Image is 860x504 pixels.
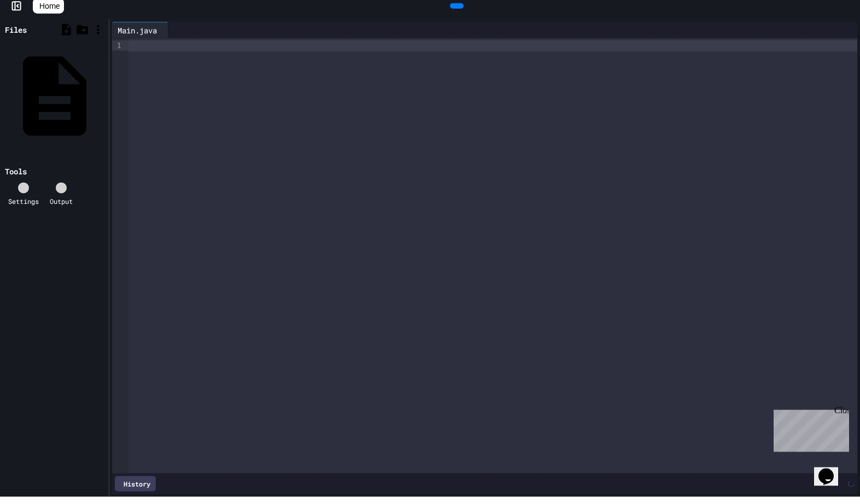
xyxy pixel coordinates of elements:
div: Main.java [112,29,168,45]
div: Files [5,31,27,43]
div: Chat with us now!Close [4,4,75,69]
a: Home [33,5,64,21]
iframe: chat widget [769,413,849,459]
div: Tools [5,173,27,184]
div: 1 [112,48,123,58]
div: Settings [8,203,39,213]
div: History [115,483,156,499]
span: Home [39,8,60,19]
div: Main.java [112,32,162,43]
div: Output [50,203,73,213]
iframe: chat widget [814,460,849,493]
